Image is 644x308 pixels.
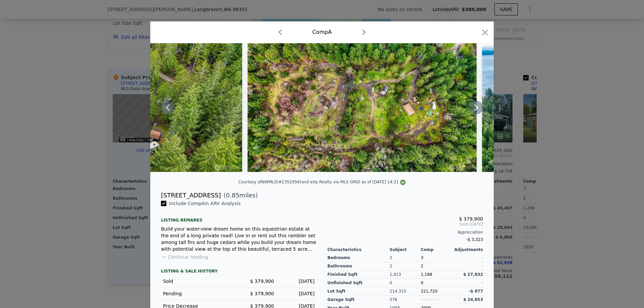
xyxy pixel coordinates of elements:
[452,279,483,287] div: -
[279,278,315,285] div: [DATE]
[421,272,432,277] span: 1,188
[163,278,233,285] div: Sold
[390,270,421,279] div: 1,413
[161,191,221,200] div: [STREET_ADDRESS]
[327,279,390,287] div: Unfinished Sqft
[466,237,483,242] span: -$ 3,323
[327,247,390,252] div: Characteristics
[421,262,452,270] div: 2
[463,297,483,302] span: $ 24,853
[221,191,258,200] span: ( miles)
[463,272,483,277] span: $ 27,832
[452,262,483,270] div: -
[163,290,233,297] div: Pending
[469,289,483,294] span: -$ 877
[421,281,423,285] span: 0
[312,28,332,36] div: Comp A
[390,296,421,304] div: 576
[166,201,243,206] span: Include Comp A in ARV Analysis
[327,296,390,304] div: Garage Sqft
[390,247,421,252] div: Subject
[327,270,390,279] div: Finished Sqft
[161,254,208,260] button: Continue reading
[161,268,317,275] div: LISTING & SALE HISTORY
[238,180,406,184] div: Courtesy of NWMLS (#2352956) and eXp Realty via MLS GRID as of [DATE] 14:21
[279,290,315,297] div: [DATE]
[400,180,406,185] img: NWMLS Logo
[226,192,239,199] span: 0.85
[327,230,483,235] div: Appreciation
[327,262,390,270] div: Bathrooms
[421,289,437,294] span: 221,720
[390,279,421,287] div: 0
[250,291,274,296] span: $ 379,900
[421,296,452,304] div: Unspecified
[390,262,421,270] div: 2
[327,222,483,227] span: Sold [DATE]
[161,212,317,223] div: Listing remarks
[421,247,452,252] div: Comp
[327,254,390,262] div: Bedrooms
[250,279,274,284] span: $ 379,900
[327,287,390,296] div: Lot Sqft
[248,43,477,172] img: Property Img
[390,287,421,296] div: 214,315
[161,226,317,252] div: Build your water-view dream home on this equestrian estate at the end of a long private road! Liv...
[390,254,421,262] div: 2
[452,254,483,262] div: -
[421,255,423,260] span: 3
[459,216,483,222] span: $ 379,900
[452,247,483,252] div: Adjustments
